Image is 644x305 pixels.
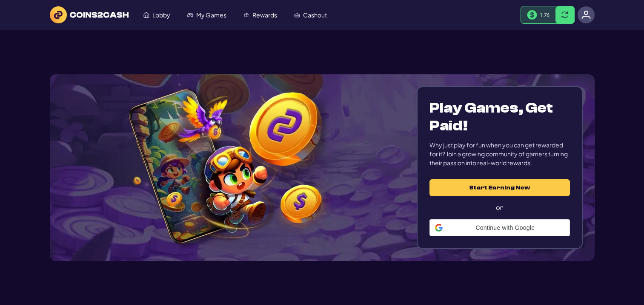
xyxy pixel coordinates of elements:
[179,7,235,23] a: My Games
[235,7,286,23] a: Rewards
[143,12,149,18] img: Lobby
[135,7,179,23] a: Lobby
[429,179,570,196] button: Start Earning Now
[243,12,249,18] img: Rewards
[581,10,591,20] img: avatar
[187,12,193,18] img: My Games
[429,99,570,135] h1: Play Games, Get Paid!
[252,12,277,18] span: Rewards
[152,12,170,18] span: Lobby
[429,141,570,167] div: Why just play for fun when you can get rewarded for it? Join a growing community of gamers turnin...
[540,11,550,18] span: 1.76
[294,12,300,18] img: Cashout
[196,12,226,18] span: My Games
[429,219,570,236] div: Continue with Google
[303,12,327,18] span: Cashout
[446,224,564,231] span: Continue with Google
[50,6,129,23] img: logo text
[527,10,537,20] img: Money Bill
[286,7,335,23] a: Cashout
[429,196,570,219] label: or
